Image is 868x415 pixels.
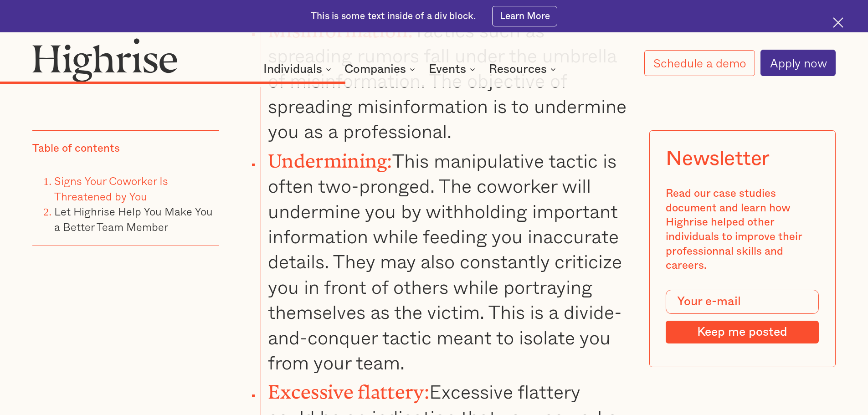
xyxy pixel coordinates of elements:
img: Highrise logo [32,38,177,82]
img: Cross icon [833,17,843,28]
a: Let Highrise Help You Make You a Better Team Member [54,203,213,235]
div: Events [429,64,466,75]
strong: Undermining: [268,150,392,162]
strong: Excessive flattery: [268,381,429,393]
div: This is some text inside of a div block. [311,10,476,23]
a: Apply now [760,50,836,76]
a: Learn More [492,6,557,26]
div: Resources [489,64,547,75]
input: Keep me posted [666,321,819,343]
a: Schedule a demo [644,50,755,76]
div: Read our case studies document and learn how Highrise helped other individuals to improve their p... [666,187,819,273]
div: Resources [489,64,559,75]
div: Companies [344,64,406,75]
div: Newsletter [666,147,770,170]
input: Your e-mail [666,290,819,314]
li: This manipulative tactic is often two-pronged. The coworker will undermine you by withholding imp... [261,144,629,375]
div: Table of contents [32,142,120,156]
div: Individuals [263,64,334,75]
form: Modal Form [666,290,819,343]
div: Companies [344,64,418,75]
a: Signs Your Coworker Is Threatened by You [54,172,168,205]
div: Individuals [263,64,322,75]
div: Events [429,64,478,75]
